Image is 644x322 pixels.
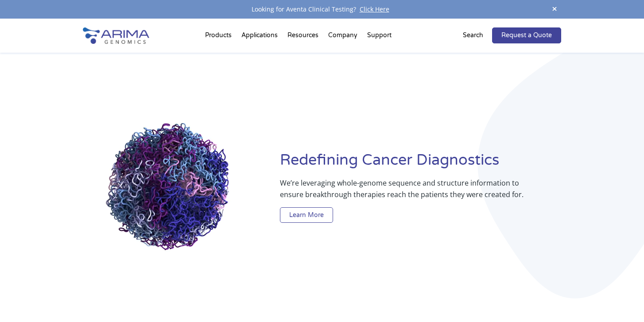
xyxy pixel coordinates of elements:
div: Looking for Aventa Clinical Testing? [83,4,561,15]
a: Learn More [280,207,333,223]
a: Request a Quote [492,27,561,43]
p: We’re leveraging whole-genome sequence and structure information to ensure breakthrough therapies... [280,177,526,207]
p: Search [463,30,483,41]
img: Arima-Genomics-logo [83,27,149,44]
iframe: Chat Widget [600,279,644,322]
a: Click Here [356,5,393,13]
h1: Redefining Cancer Diagnostics [280,150,561,177]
